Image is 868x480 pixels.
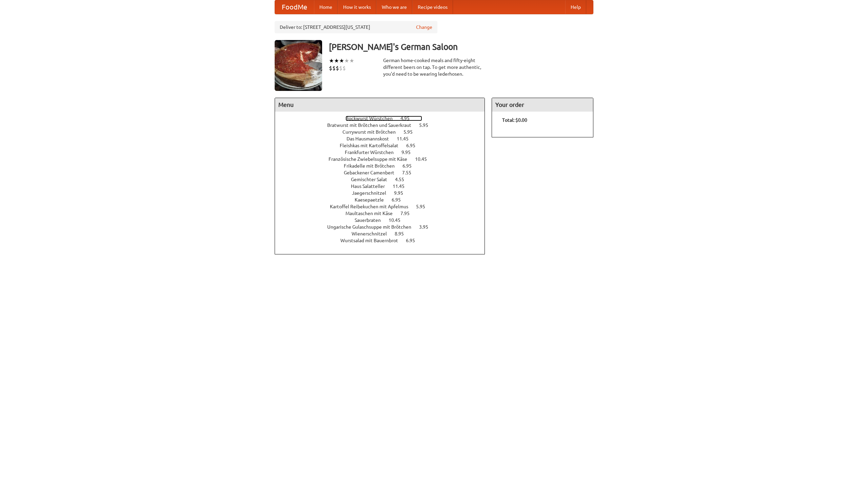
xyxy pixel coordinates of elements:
[346,116,422,121] a: Bockwurst Würstchen 4.95
[340,238,405,243] span: Wurstsalad mit Bauernbrot
[327,122,441,128] a: Bratwurst mit Brötchen und Sauerkraut 5.95
[340,238,428,243] a: Wurstsalad mit Bauernbrot 6.95
[402,170,418,175] span: 7.55
[275,0,314,14] a: FoodMe
[355,217,388,223] span: Sauerbraten
[351,184,417,189] a: Haus Salatteller 11.45
[329,156,439,162] a: Französische Zwiebelsuppe mit Käse 10.45
[406,143,422,148] span: 6.95
[336,64,339,72] li: $
[344,163,401,169] span: Frikadelle mit Brötchen
[342,129,402,135] span: Currywurst mit Brötchen
[492,98,593,112] h4: Your order
[347,136,396,141] span: Das Hausmannskost
[352,231,394,236] span: Wienerschnitzel
[314,0,338,14] a: Home
[344,170,401,175] span: Gebackener Camenbert
[332,64,336,72] li: $
[339,57,344,64] li: ★
[342,129,425,135] a: Currywurst mit Brötchen 5.95
[330,204,415,209] span: Kartoffel Reibekuchen mit Apfelmus
[346,211,399,216] span: Maultaschen mit Käse
[339,64,342,72] li: $
[340,143,405,148] span: Fleishkas mit Kartoffelsalat
[275,21,437,33] div: Deliver to: [STREET_ADDRESS][US_STATE]
[376,0,412,14] a: Who we are
[352,190,416,196] a: Jaegerschnitzel 9.95
[394,190,410,196] span: 9.95
[355,197,413,203] a: Kaesepaetzle 6.95
[406,238,422,243] span: 6.95
[383,57,485,77] div: German home-cooked meals and fifty-eight different beers on tap. To get more authentic, you'd nee...
[329,40,593,54] h3: [PERSON_NAME]'s German Saloon
[389,217,407,223] span: 10.45
[412,0,453,14] a: Recipe videos
[330,204,438,209] a: Kartoffel Reibekuchen mit Apfelmus 5.95
[395,231,411,236] span: 8.95
[349,57,354,64] li: ★
[355,217,413,223] a: Sauerbraten 10.45
[351,177,417,182] a: Gemischter Salat 4.55
[344,57,349,64] li: ★
[415,156,434,162] span: 10.45
[416,204,432,209] span: 5.95
[419,224,435,230] span: 3.95
[502,117,527,123] b: Total: $0.00
[275,40,322,91] img: angular.jpg
[344,170,424,175] a: Gebackener Camenbert 7.55
[419,122,435,128] span: 5.95
[355,197,391,203] span: Kaesepaetzle
[329,57,334,64] li: ★
[352,190,393,196] span: Jaegerschnitzel
[402,163,418,169] span: 6.95
[327,122,418,128] span: Bratwurst mit Brötchen und Sauerkraut
[344,163,424,169] a: Frikadelle mit Brötchen 6.95
[345,150,423,155] a: Frankfurter Würstchen 9.95
[392,197,408,203] span: 6.95
[393,184,411,189] span: 11.45
[275,98,485,112] h4: Menu
[395,177,411,182] span: 4.55
[400,116,416,121] span: 4.95
[329,156,414,162] span: Französische Zwiebelsuppe mit Käse
[340,143,428,148] a: Fleishkas mit Kartoffelsalat 6.95
[345,150,400,155] span: Frankfurter Würstchen
[351,177,394,182] span: Gemischter Salat
[400,211,416,216] span: 7.95
[338,0,376,14] a: How it works
[329,64,332,72] li: $
[327,224,441,230] a: Ungarische Gulaschsuppe mit Brötchen 3.95
[403,129,419,135] span: 5.95
[565,0,586,14] a: Help
[416,24,432,31] a: Change
[347,136,421,141] a: Das Hausmannskost 11.45
[401,150,417,155] span: 9.95
[334,57,339,64] li: ★
[352,231,416,236] a: Wienerschnitzel 8.95
[346,116,399,121] span: Bockwurst Würstchen
[327,224,418,230] span: Ungarische Gulaschsuppe mit Brötchen
[397,136,415,141] span: 11.45
[342,64,346,72] li: $
[351,184,392,189] span: Haus Salatteller
[346,211,422,216] a: Maultaschen mit Käse 7.95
